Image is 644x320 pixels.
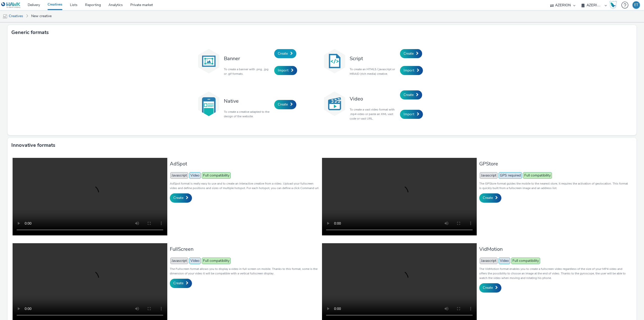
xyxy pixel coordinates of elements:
[400,90,422,99] a: Create
[634,1,638,9] div: ET
[189,258,201,264] span: Video
[480,258,498,264] span: Javascript
[173,195,183,200] span: Create
[483,195,493,200] span: Create
[278,102,288,107] span: Create
[609,1,617,9] img: Hawk Academy
[499,258,510,264] span: Video
[350,107,397,121] p: To create a vast video format with .mp4 video or paste an XML vast code or vast URL.
[609,1,619,9] a: Hawk Academy
[350,95,397,102] h3: Video
[404,92,414,97] span: Create
[224,110,272,119] p: To create a creative adapted to the design of the website.
[499,172,522,179] span: GPS required
[224,98,272,104] h3: Native
[274,66,297,75] a: Import
[278,51,288,56] span: Create
[202,172,231,179] span: Full compatibility
[479,283,501,292] a: Create
[274,100,296,109] a: Create
[170,246,319,253] h3: FullScreen
[322,49,347,74] img: code.svg
[11,141,55,149] h3: Innovative formats
[189,172,201,179] span: Video
[170,181,319,190] p: AdSpot format is really easy to use and to create an interactive creative from a video. Upload yo...
[479,267,629,280] p: The VidMotion format enables you to create a fullscreen video regardless of the size of your MP4 ...
[278,68,289,73] span: Import
[202,258,231,264] span: Full compatibility
[29,10,54,22] a: New creative
[404,68,414,73] span: Import
[170,279,192,288] a: Create
[196,49,221,74] img: banner.svg
[479,160,629,167] h3: GPStore
[350,67,397,76] p: To create an HTML5 / javascript or MRAID (rich media) creative.
[170,160,319,167] h3: AdSpot
[173,281,183,286] span: Create
[400,49,422,58] a: Create
[400,110,423,119] a: Import
[404,112,414,117] span: Import
[480,172,498,179] span: Javascript
[11,29,49,36] h3: Generic formats
[523,172,552,179] span: Full compatibility
[479,193,501,202] a: Create
[404,51,414,56] span: Create
[479,246,629,253] h3: VidMotion
[1,2,21,8] img: undefined Logo
[196,91,221,116] img: native.svg
[274,49,296,58] a: Create
[170,172,188,179] span: Javascript
[479,181,629,190] p: The GPStore format guides the mobile to the nearest store, it requires the activation of geolocat...
[400,66,423,75] a: Import
[3,14,8,19] img: mobile
[322,91,347,116] img: video.svg
[170,193,192,202] a: Create
[511,258,540,264] span: Full compatibility
[224,67,272,76] p: To create a banner with .png, .jpg or .gif formats.
[170,267,319,276] p: The Fullscreen format allows you to display a video in full screen on mobile. Thanks to this form...
[224,55,272,62] h3: Banner
[170,258,188,264] span: Javascript
[350,55,397,62] h3: Script
[483,285,493,290] span: Create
